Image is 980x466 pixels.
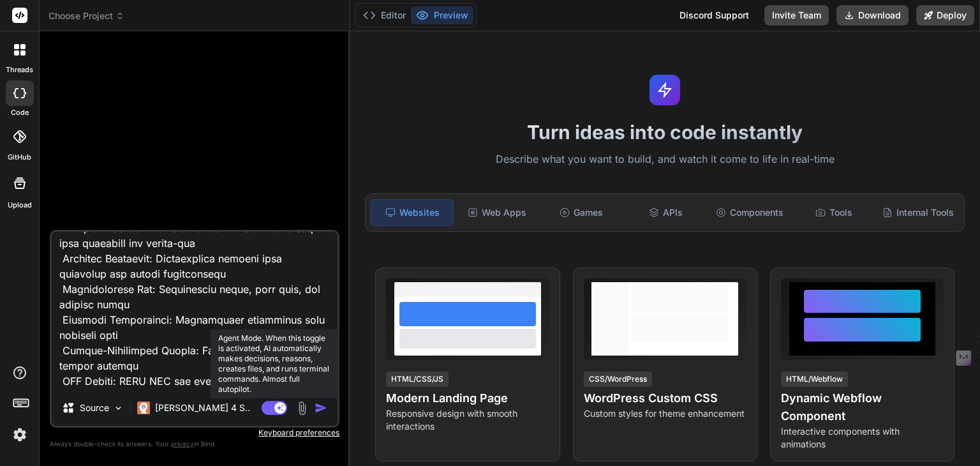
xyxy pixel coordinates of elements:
div: Web Apps [456,199,538,226]
p: Custom styles for theme enhancement [584,407,746,420]
span: Choose Project [48,10,124,22]
span: privacy [171,440,194,447]
div: HTML/Webflow [781,372,848,387]
h4: Modern Landing Page [386,389,549,407]
label: Upload [8,200,32,211]
div: Discord Support [672,5,757,26]
p: Keyboard preferences [50,428,339,438]
div: Websites [371,199,454,226]
p: Interactive components with animations [781,425,944,451]
div: Games [540,199,622,226]
label: GitHub [8,152,31,163]
div: Internal Tools [877,199,959,226]
h4: Dynamic Webflow Component [781,389,944,425]
img: Claude 4 Sonnet [137,402,150,414]
div: APIs [625,199,706,226]
label: code [11,107,29,118]
p: Describe what you want to build, and watch it come to life in real-time [357,151,972,168]
img: settings [9,424,31,446]
div: HTML/CSS/JS [386,372,449,387]
h1: Turn ideas into code instantly [357,121,972,144]
div: Tools [793,199,875,226]
p: Responsive design with smooth interactions [386,407,549,433]
label: threads [6,64,33,75]
button: Invite Team [764,5,829,26]
button: Preview [411,6,473,24]
div: Components [709,199,791,226]
div: CSS/WordPress [584,372,652,387]
p: [PERSON_NAME] 4 S.. [155,402,250,414]
button: Download [836,5,909,26]
p: Source [80,402,109,414]
textarea: # Loremip Dolorsitamet Consecte: AdipisCingel ## 3\. Seddoeiu Tem/Incidid Utla: EtdoloRemagn Aliq... [52,232,338,390]
img: Pick Models [113,403,124,414]
button: Editor [358,6,411,24]
button: Deploy [916,5,974,26]
p: Always double-check its answers. Your in Bind [50,438,339,450]
h4: WordPress Custom CSS [584,389,746,407]
img: attachment [295,401,309,416]
img: icon [315,402,327,414]
button: Agent Mode. When this toggle is activated, AI automatically makes decisions, reasons, creates fil... [259,400,290,416]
